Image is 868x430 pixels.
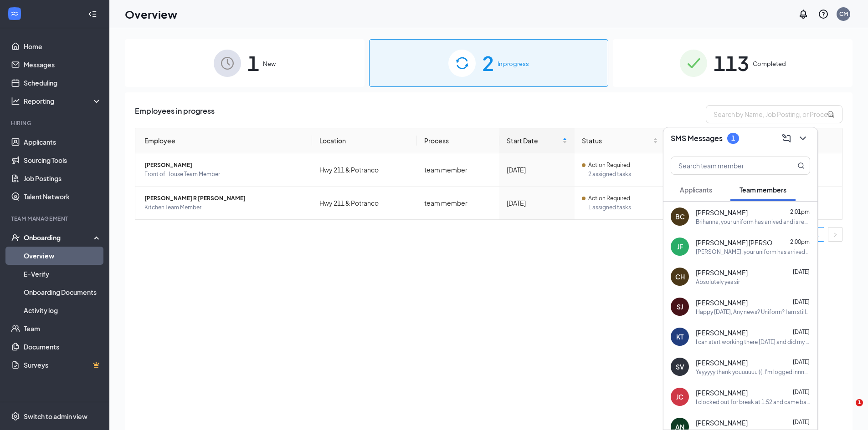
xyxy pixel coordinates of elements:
span: 1 assigned tasks [588,203,658,212]
td: team member [417,187,499,219]
svg: MagnifyingGlass [797,162,805,169]
span: Completed [753,59,786,68]
span: 2 [482,47,494,79]
span: [DATE] [793,298,810,305]
div: CM [839,10,848,18]
span: [PERSON_NAME] [696,208,748,217]
span: Applicants [680,186,712,194]
span: [DATE] [793,389,810,395]
div: I clocked out for break at 1:52 and came back at 2:22 [696,398,810,406]
span: [PERSON_NAME] [144,161,305,170]
span: [DATE] [793,329,810,335]
td: team member [417,153,499,187]
div: BC [675,212,685,221]
h3: SMS Messages [671,133,723,143]
iframe: Intercom live chat [837,399,859,421]
th: Employee [135,128,312,153]
span: [PERSON_NAME] [696,328,748,337]
div: 1 [731,134,735,142]
span: Start Date [507,136,560,146]
span: [PERSON_NAME] [696,388,748,397]
button: right [828,227,842,242]
span: 1 [247,47,259,79]
th: Status [575,128,665,153]
a: Documents [24,338,102,356]
span: [DATE] [793,359,810,365]
svg: ComposeMessage [781,133,792,144]
span: Team members [740,186,786,194]
div: JC [676,392,683,401]
div: [DATE] [507,198,567,208]
div: JF [677,242,683,251]
a: Home [24,37,102,56]
input: Search by Name, Job Posting, or Process [706,105,842,123]
div: Switch to admin view [24,412,87,421]
a: Activity log [24,301,102,319]
span: Status [582,136,651,146]
div: Yayyyyy thank youuuuuu ((: I'm logged innnnn [696,368,810,376]
span: In progress [498,59,529,68]
a: Scheduling [24,74,102,92]
span: Action Required [588,161,630,170]
span: [PERSON_NAME] [696,268,748,277]
svg: UserCheck [11,233,20,242]
th: Process [417,128,499,153]
button: ComposeMessage [779,131,794,146]
div: I can start working there [DATE] and did my uniform come in? [696,338,810,346]
a: SurveysCrown [24,356,102,374]
a: Messages [24,56,102,74]
a: Overview [24,247,102,265]
a: Job Postings [24,169,102,187]
svg: ChevronDown [797,133,808,144]
div: SJ [677,302,683,311]
a: Talent Network [24,187,102,206]
span: Employees in progress [135,105,215,123]
div: Hiring [11,119,100,127]
td: Hwy 211 & Potranco [312,153,417,187]
span: 2 assigned tasks [588,170,658,179]
h1: Overview [125,6,177,22]
svg: Analysis [11,96,20,106]
a: Team [24,319,102,338]
span: Action Required [588,194,630,203]
div: [PERSON_NAME], your uniform has arrived and is ready to be picked up! [696,248,810,256]
span: Kitchen Team Member [144,203,305,212]
div: [DATE] [507,165,567,175]
div: Onboarding [24,233,94,242]
input: Search team member [671,157,779,174]
span: Front of House Team Member [144,170,305,179]
svg: WorkstreamLogo [10,9,19,18]
span: 2:01pm [790,208,810,215]
span: [PERSON_NAME] [696,418,748,427]
span: [PERSON_NAME] R [PERSON_NAME] [144,194,305,203]
span: [DATE] [793,268,810,275]
span: right [832,232,838,238]
li: Next Page [828,227,842,242]
svg: Collapse [88,10,97,19]
span: [DATE] [793,419,810,425]
span: New [263,59,276,68]
span: [PERSON_NAME] [696,358,748,367]
div: Absolutely yes sir [696,278,740,286]
svg: Notifications [798,9,809,20]
th: Location [312,128,417,153]
a: Applicants [24,133,102,151]
div: Happy [DATE], Any news? Uniform? I am still not on next week schedule? Please advise, thank you [696,308,810,316]
div: SV [676,362,684,371]
td: Hwy 211 & Potranco [312,187,417,219]
div: Reporting [24,96,102,106]
span: 2:00pm [790,238,810,245]
a: Sourcing Tools [24,151,102,169]
div: CH [675,272,685,281]
svg: QuestionInfo [818,9,829,20]
span: 1 [856,399,863,406]
div: Brihanna, your uniform has arrived and is ready to be picked up! [696,218,810,226]
button: ChevronDown [796,131,810,146]
div: KT [676,332,683,341]
span: [PERSON_NAME] [PERSON_NAME] [696,238,778,247]
span: [PERSON_NAME] [696,298,748,307]
a: E-Verify [24,265,102,283]
div: Team Management [11,215,100,223]
span: 113 [714,47,749,79]
svg: Settings [11,412,20,421]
